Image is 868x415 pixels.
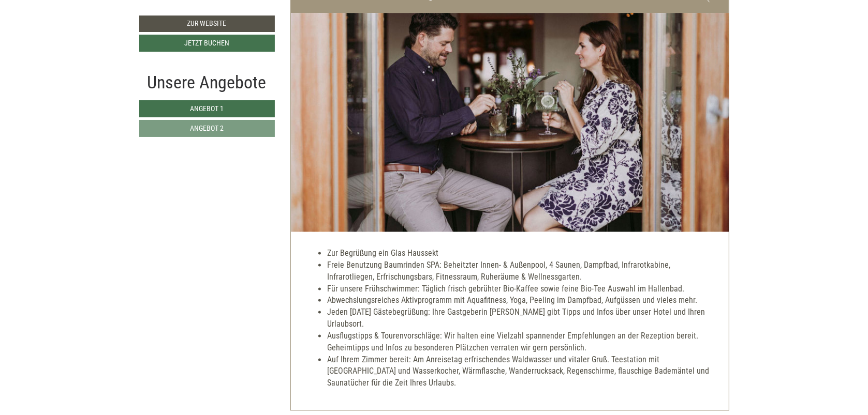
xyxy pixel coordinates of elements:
[190,104,224,113] span: Angebot 1
[139,16,275,32] a: Zur Website
[327,260,713,284] li: Freie Benutzung Baumrinden SPA: Beheitzter Innen- & Außenpool, 4 Saunen, Dampfbad, Infrarotkabine...
[327,248,713,260] li: Zur Begrüßung ein Glas Haussekt
[190,124,224,132] span: Angebot 2
[327,307,713,331] li: Jeden [DATE] Gästebegrüßung: Ihre Gastgeberin [PERSON_NAME] gibt Tipps und Infos über unser Hotel...
[139,70,275,95] div: Unsere Angebote
[327,284,713,296] li: Für unsere Frühschwimmer: Täglich frisch gebrühter Bio-Kaffee sowie feine Bio-Tee Auswahl im Hall...
[327,355,713,390] li: Auf Ihrem Zimmer bereit: Am Anreisetag erfrischendes Waldwasser und vitaler Gruß. Teestation mit ...
[327,295,713,307] li: Abwechslungsreiches Aktivprogramm mit Aquafitness, Yoga, Peeling im Dampfbad, Aufgüssen und viele...
[139,35,275,52] a: Jetzt buchen
[327,331,713,355] li: Ausflugstipps & Tourenvorschläge: Wir halten eine Vielzahl spannender Empfehlungen an der Rezepti...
